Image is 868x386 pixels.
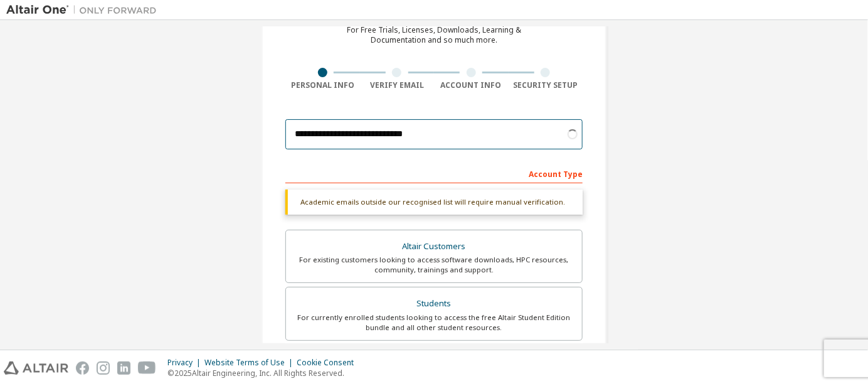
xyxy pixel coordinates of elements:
div: Website Terms of Use [204,358,297,368]
div: For currently enrolled students looking to access the free Altair Student Edition bundle and all ... [294,313,574,333]
img: linkedin.svg [117,362,130,375]
img: Altair One [6,4,163,16]
div: Security Setup [509,80,583,90]
div: Account Info [434,80,509,90]
img: youtube.svg [138,362,156,375]
div: For Free Trials, Licenses, Downloads, Learning & Documentation and so much more. [347,25,521,45]
div: For existing customers looking to access software downloads, HPC resources, community, trainings ... [294,255,574,275]
img: altair_logo.svg [4,362,68,375]
div: Academic emails outside our recognised list will require manual verification. [285,190,583,215]
div: Cookie Consent [297,358,361,368]
div: Students [294,295,574,313]
img: facebook.svg [76,362,89,375]
div: Altair Customers [294,238,574,255]
div: Verify Email [360,80,435,90]
div: Privacy [167,358,204,368]
div: Personal Info [285,80,360,90]
p: © 2025 Altair Engineering, Inc. All Rights Reserved. [167,368,361,378]
img: instagram.svg [97,362,110,375]
div: Account Type [285,163,583,183]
